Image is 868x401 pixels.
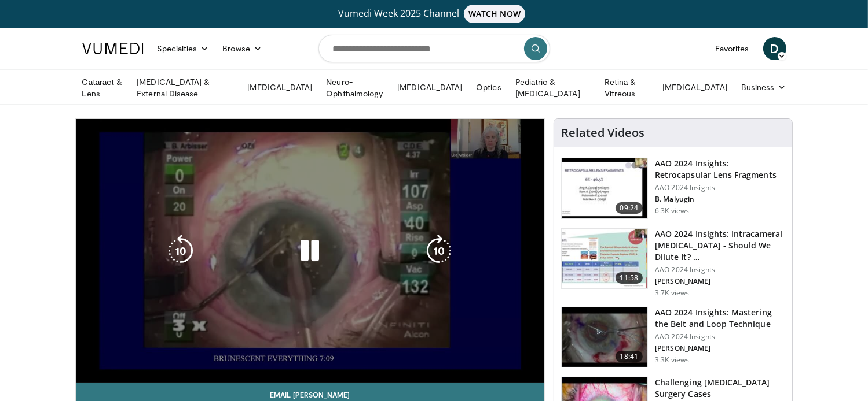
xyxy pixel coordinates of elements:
a: 09:24 AAO 2024 Insights: Retrocapsular Lens Fragments AAO 2024 Insights B. Malyugin 6.3K views [561,158,785,219]
p: [PERSON_NAME] [655,344,785,353]
a: 18:41 AAO 2024 Insights: Mastering the Belt and Loop Technique AAO 2024 Insights [PERSON_NAME] 3.... [561,307,785,368]
a: Optics [469,76,508,99]
input: Search topics, interventions [318,35,550,62]
a: Specialties [151,37,216,60]
a: Vumedi Week 2025 ChannelWATCH NOW [84,5,785,23]
h4: Related Videos [561,126,644,140]
img: 22a3a3a3-03de-4b31-bd81-a17540334f4a.150x105_q85_crop-smart_upscale.jpg [562,307,647,367]
img: 01f52a5c-6a53-4eb2-8a1d-dad0d168ea80.150x105_q85_crop-smart_upscale.jpg [562,158,647,218]
a: Retina & Vitreous [598,76,655,99]
span: 18:41 [616,351,643,362]
p: AAO 2024 Insights [655,332,785,341]
p: 3.7K views [655,288,689,298]
h3: AAO 2024 Insights: Mastering the Belt and Loop Technique [655,307,785,330]
img: VuMedi Logo [82,43,144,54]
h3: AAO 2024 Insights: Intracameral [MEDICAL_DATA] - Should We Dilute It? … [655,228,785,263]
p: AAO 2024 Insights [655,265,785,274]
p: 6.3K views [655,206,689,216]
p: 3.3K views [655,355,689,365]
p: [PERSON_NAME] [655,277,785,286]
a: Business [734,76,793,99]
span: 11:58 [616,272,643,284]
p: AAO 2024 Insights [655,183,785,192]
img: de733f49-b136-4bdc-9e00-4021288efeb7.150x105_q85_crop-smart_upscale.jpg [562,229,647,289]
a: D [763,37,786,60]
a: Neuro-Ophthalmology [319,76,390,99]
a: Favorites [708,37,756,60]
span: WATCH NOW [464,5,525,23]
a: Browse [215,37,269,60]
video-js: Video Player [76,119,545,383]
a: [MEDICAL_DATA] [390,76,469,99]
h3: Challenging [MEDICAL_DATA] Surgery Cases [655,377,785,400]
a: 11:58 AAO 2024 Insights: Intracameral [MEDICAL_DATA] - Should We Dilute It? … AAO 2024 Insights [... [561,228,785,298]
a: [MEDICAL_DATA] & External Disease [130,76,240,99]
a: [MEDICAL_DATA] [655,76,734,99]
a: Cataract & Lens [75,76,130,99]
a: [MEDICAL_DATA] [240,76,319,99]
span: 09:24 [616,202,643,214]
p: B. Malyugin [655,195,785,204]
h3: AAO 2024 Insights: Retrocapsular Lens Fragments [655,158,785,181]
a: Pediatric & [MEDICAL_DATA] [508,76,598,99]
